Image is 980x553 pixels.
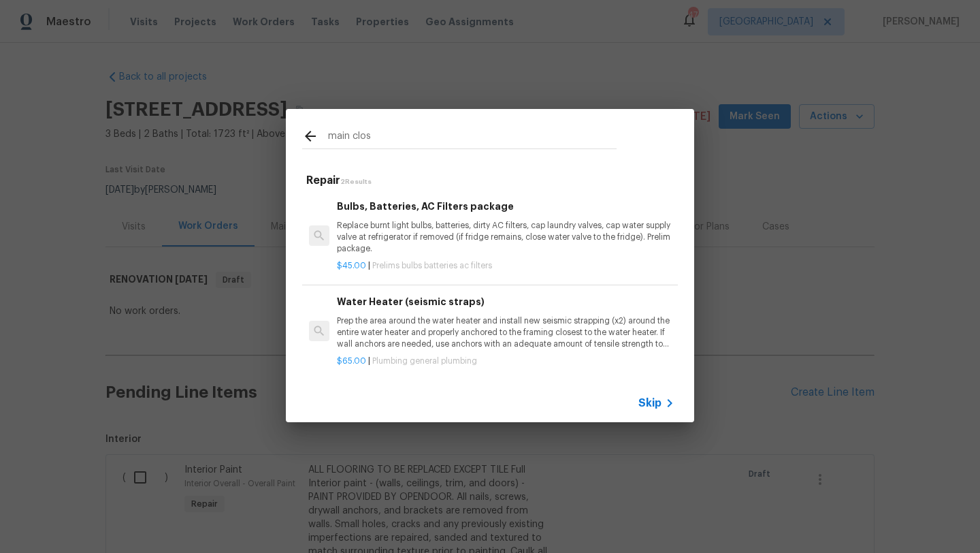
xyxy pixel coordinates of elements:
h6: Water Heater (seismic straps) [337,294,674,309]
p: Prep the area around the water heater and install new seismic strapping (x2) around the entire wa... [337,315,674,350]
p: | [337,260,674,272]
span: $65.00 [337,357,366,365]
h6: Bulbs, Batteries, AC Filters package [337,199,674,214]
h5: Repair [306,174,678,188]
p: | [337,355,674,367]
input: Search issues or repairs [328,128,617,148]
span: $45.00 [337,262,366,270]
p: Replace burnt light bulbs, batteries, dirty AC filters, cap laundry valves, cap water supply valv... [337,220,674,255]
span: 2 Results [340,178,372,185]
span: Plumbing general plumbing [372,357,477,365]
span: Skip [638,396,661,410]
span: Prelims bulbs batteries ac filters [372,262,492,270]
